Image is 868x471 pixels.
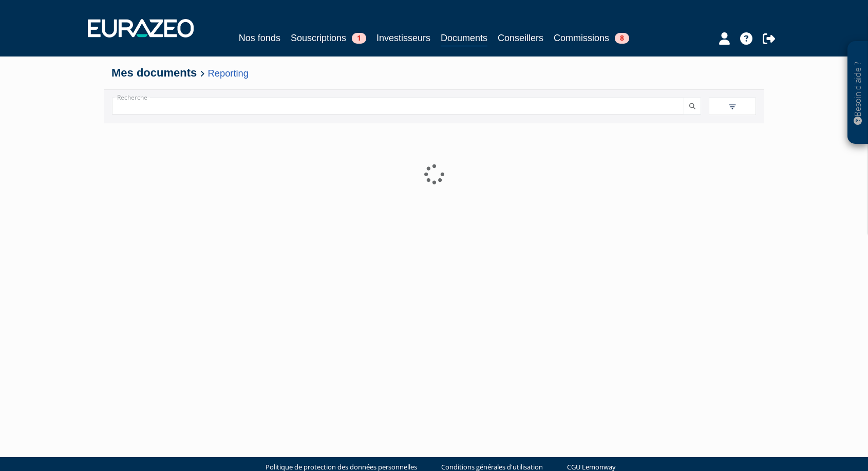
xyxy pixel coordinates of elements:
span: 8 [615,33,629,44]
a: Investisseurs [376,31,430,45]
a: Nos fonds [239,31,280,45]
a: Reporting [208,68,249,79]
a: Documents [441,31,487,47]
img: 1732889491-logotype_eurazeo_blanc_rvb.png [88,19,194,37]
a: Conseillers [498,31,543,45]
h4: Mes documents [111,67,757,79]
img: filter.svg [728,102,737,111]
a: Commissions8 [554,31,629,45]
a: Souscriptions1 [291,31,366,45]
p: Besoin d'aide ? [852,47,864,139]
input: Recherche [112,98,684,115]
span: 1 [352,33,366,44]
